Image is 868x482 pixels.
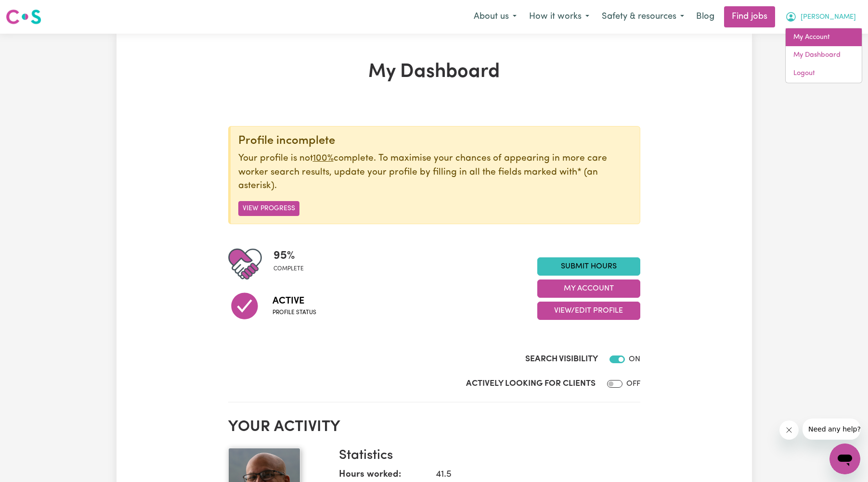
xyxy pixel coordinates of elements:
[537,257,640,276] a: Submit Hours
[786,46,862,64] a: My Dashboard
[785,28,862,83] div: My Account
[626,380,640,388] span: OFF
[238,152,632,193] p: Your profile is not complete. To maximise your chances of appearing in more care worker search re...
[466,378,596,390] label: Actively Looking for Clients
[228,418,640,436] h2: Your activity
[786,28,862,47] a: My Account
[339,448,633,464] h3: Statistics
[428,468,633,482] dd: 41.5
[690,6,720,27] a: Blog
[801,12,856,23] span: [PERSON_NAME]
[272,308,316,317] span: Profile status
[523,7,596,27] button: How it works
[724,6,775,27] a: Find jobs
[273,265,304,273] span: complete
[803,419,860,440] iframe: Message from company
[273,247,304,265] span: 95 %
[525,353,598,366] label: Search Visibility
[467,7,523,27] button: About us
[779,7,862,27] button: My Account
[272,294,316,308] span: Active
[537,279,640,298] button: My Account
[829,444,860,474] iframe: Button to launch messaging window
[537,302,640,320] button: View/Edit Profile
[228,61,640,84] h1: My Dashboard
[273,247,311,281] div: Profile completeness: 95%
[313,154,334,163] u: 100%
[6,8,41,25] img: Careseekers logo
[6,6,41,28] a: Careseekers logo
[779,420,799,440] iframe: Close message
[238,134,632,148] div: Profile incomplete
[238,201,299,216] button: View Progress
[786,64,862,83] a: Logout
[596,7,690,27] button: Safety & resources
[6,7,58,14] span: Need any help?
[629,355,640,363] span: ON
